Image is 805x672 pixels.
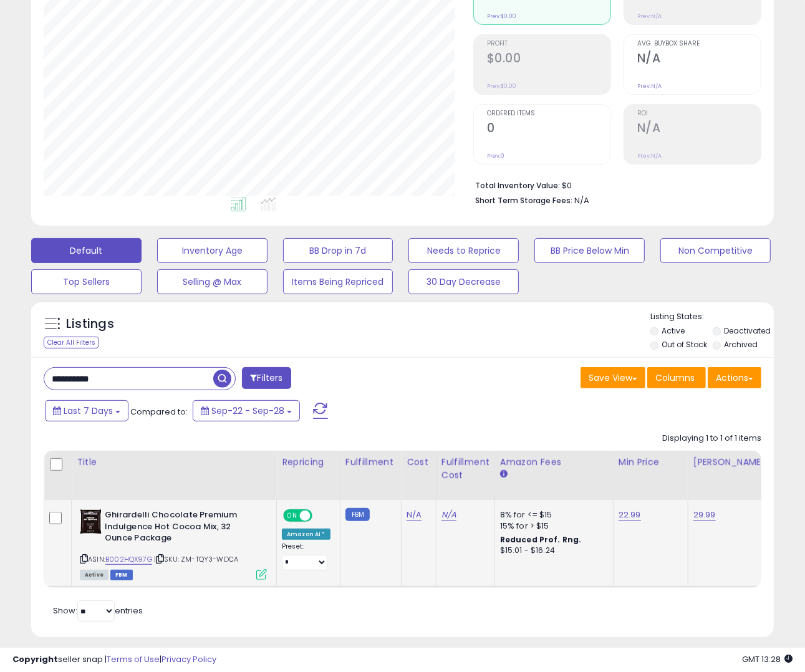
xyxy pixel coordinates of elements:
button: Last 7 Days [45,400,128,421]
div: Fulfillment Cost [441,456,489,482]
small: Prev: 0 [487,152,504,160]
button: Selling @ Max [157,269,268,294]
div: Amazon AI * [282,529,330,540]
button: Save View [581,367,645,388]
small: FBM [345,508,370,521]
small: Amazon Fees. [500,469,508,480]
button: Default [31,238,142,263]
label: Archived [724,339,758,350]
button: Items Being Repriced [283,269,393,294]
div: Displaying 1 to 1 of 1 items [662,433,761,444]
div: Fulfillment [345,456,396,469]
div: 8% for <= $15 [500,509,604,521]
a: N/A [407,509,422,521]
div: Amazon Fees [500,456,608,469]
b: Ghirardelli Chocolate Premium Indulgence Hot Cocoa Mix, 32 Ounce Package [105,509,256,547]
span: | SKU: ZM-TQY3-WDCA [154,554,238,564]
small: Prev: N/A [637,82,662,90]
label: Out of Stock [662,339,707,350]
div: 15% for > $15 [500,521,604,532]
button: Columns [647,367,706,388]
span: Last 7 Days [64,405,113,417]
a: Privacy Policy [161,653,216,665]
button: Non Competitive [660,238,771,263]
div: [PERSON_NAME] [693,456,768,469]
button: BB Drop in 7d [283,238,393,263]
img: 41Q3PHfBu+L._SL40_.jpg [80,509,102,534]
a: B002HQX97G [105,554,152,565]
small: Prev: $0.00 [487,12,516,20]
b: Short Term Storage Fees: [475,195,572,206]
a: Terms of Use [107,653,160,665]
h2: 0 [487,121,610,138]
a: 22.99 [619,509,641,521]
h2: N/A [637,121,761,138]
button: Inventory Age [157,238,268,263]
small: Prev: N/A [637,152,662,160]
div: Clear All Filters [44,337,99,348]
label: Deactivated [724,325,771,336]
span: 2025-10-8 13:28 GMT [742,653,793,665]
div: Title [77,456,271,469]
label: Active [662,325,685,336]
a: 29.99 [693,509,716,521]
h5: Listings [66,315,114,333]
small: Prev: N/A [637,12,662,20]
span: Ordered Items [487,110,610,117]
span: OFF [311,511,330,521]
b: Total Inventory Value: [475,180,560,191]
button: Top Sellers [31,269,142,294]
div: Cost [407,456,431,469]
button: Filters [242,367,291,389]
span: FBM [110,570,133,580]
span: ON [284,511,300,521]
button: 30 Day Decrease [408,269,519,294]
span: All listings currently available for purchase on Amazon [80,570,108,580]
span: Sep-22 - Sep-28 [211,405,284,417]
div: Min Price [619,456,683,469]
button: Actions [708,367,761,388]
span: Show: entries [53,605,143,617]
div: $15.01 - $16.24 [500,545,604,556]
button: BB Price Below Min [534,238,645,263]
span: N/A [574,194,589,206]
div: ASIN: [80,509,267,578]
a: N/A [441,509,456,521]
h2: N/A [637,51,761,68]
small: Prev: $0.00 [487,82,516,90]
p: Listing States: [650,311,774,323]
span: Compared to: [130,406,188,418]
li: $0 [475,177,752,192]
div: seller snap | | [12,654,216,666]
span: ROI [637,110,761,117]
div: Repricing [282,456,335,469]
button: Sep-22 - Sep-28 [193,400,300,421]
span: Profit [487,41,610,47]
strong: Copyright [12,653,58,665]
div: Preset: [282,542,330,570]
button: Needs to Reprice [408,238,519,263]
span: Avg. Buybox Share [637,41,761,47]
h2: $0.00 [487,51,610,68]
span: Columns [655,372,695,384]
b: Reduced Prof. Rng. [500,534,582,545]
